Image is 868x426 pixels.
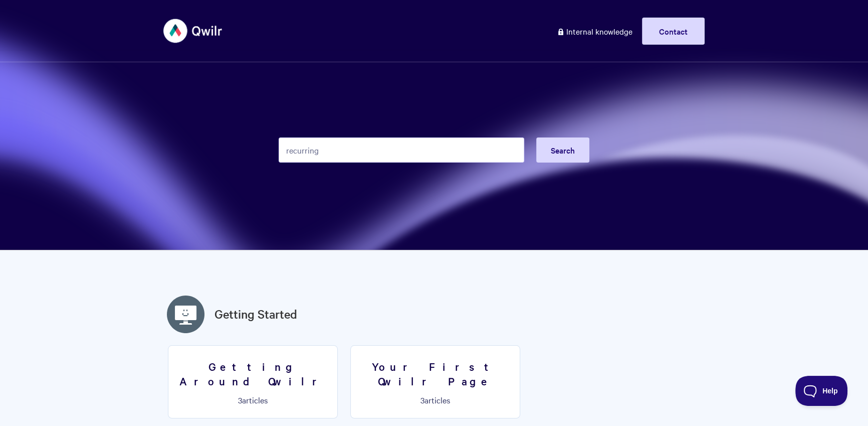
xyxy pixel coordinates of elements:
a: Internal knowledge [549,18,640,45]
a: Contact [642,18,705,45]
iframe: Toggle Customer Support [795,376,848,406]
input: Search the knowledge base [279,137,524,163]
span: 3 [238,394,242,405]
h3: Your First Qwilr Page [357,359,514,388]
span: Search [551,145,575,156]
button: Search [536,137,589,163]
a: Your First Qwilr Page 3articles [350,345,520,418]
a: Getting Started [214,305,297,323]
p: articles [357,395,514,404]
span: 3 [420,394,424,405]
h3: Getting Around Qwilr [174,359,331,388]
img: Qwilr Help Center [163,12,223,50]
p: articles [174,395,331,404]
a: Getting Around Qwilr 3articles [168,345,338,418]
